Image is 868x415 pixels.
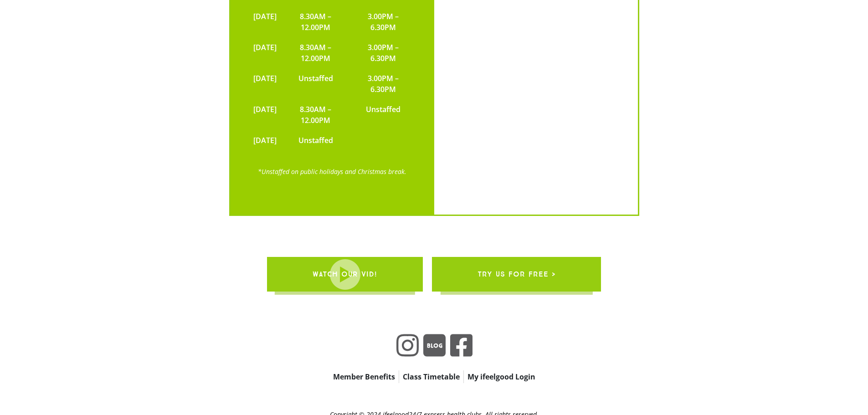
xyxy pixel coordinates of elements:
td: [DATE] [249,68,281,99]
a: WATCH OUR VID! [267,257,423,292]
td: 8.30AM – 12.00PM [281,37,351,68]
span: WATCH OUR VID! [313,261,377,287]
td: Unstaffed [350,99,416,130]
td: [DATE] [249,99,281,130]
a: My ifeelgood Login [464,370,539,383]
td: [DATE] [249,37,281,68]
td: 3.00PM – 6.30PM [350,6,416,37]
td: [DATE] [249,130,281,150]
td: [DATE] [249,6,281,37]
nav: apbct__label_id__gravity_form [279,370,589,383]
a: Member Benefits [329,370,399,383]
a: Class Timetable [399,370,463,383]
td: Unstaffed [281,130,351,150]
td: 3.00PM – 6.30PM [350,37,416,68]
a: try us for free > [432,257,601,292]
td: Unstaffed [281,68,351,99]
td: 8.30AM – 12.00PM [281,99,351,130]
a: *Unstaffed on public holidays and Christmas break. [258,167,406,176]
span: try us for free > [478,261,555,287]
td: 8.30AM – 12.00PM [281,6,351,37]
td: 3.00PM – 6.30PM [350,68,416,99]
